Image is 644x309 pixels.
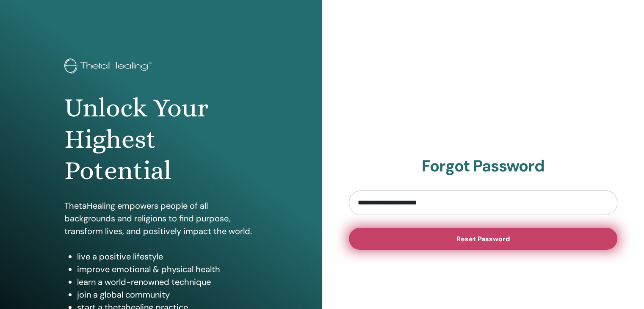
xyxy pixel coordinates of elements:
[64,199,258,237] p: ThetaHealing empowers people of all backgrounds and religions to find purpose, transform lives, a...
[349,157,618,176] h2: Forgot Password
[64,92,258,187] h1: Unlock Your Highest Potential
[77,288,258,301] li: join a global community
[349,228,618,250] button: Reset Password
[77,276,258,288] li: learn a world-renowned technique
[77,263,258,276] li: improve emotional & physical health
[456,235,510,243] span: Reset Password
[77,250,258,263] li: live a positive lifestyle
